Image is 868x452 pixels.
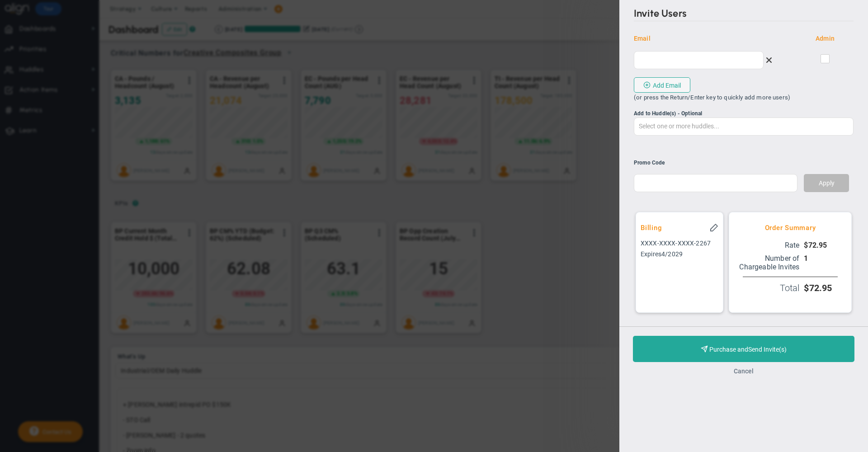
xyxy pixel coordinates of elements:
div: Number of Chargeable Invites [738,254,799,271]
span: Email [634,34,731,43]
span: Admin [816,34,835,43]
span: Send Invite(s) [709,346,787,353]
h2: Invite Users [634,7,854,21]
button: Add Email [634,77,690,93]
span: Expires [641,250,683,258]
span: 72.95 [809,282,832,293]
span: 1 [804,254,808,263]
div: $ [804,282,842,293]
button: Cancel [734,367,754,375]
span: 72.95 [808,241,827,250]
div: $ [804,241,842,250]
div: Rate [738,241,799,250]
div: Total [738,282,799,293]
span: Purchase and [709,346,748,353]
h3: Billing [641,224,718,232]
div: Promo Code [634,159,854,167]
button: Apply [804,174,849,192]
span: 4/2029 [661,250,683,258]
span: XXXX-XXXX-XXXX-2267 [641,240,711,247]
div: Select one or more Huddles... The invited User(s) will be added to the Huddle as a member. [634,110,854,117]
button: Purchase andSend Invite(s) [633,336,854,362]
input: Add to Huddle(s) - Optional [634,118,853,134]
h3: Order Summary [738,224,842,232]
span: (or press the Return/Enter key to quickly add more users) [634,94,790,101]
